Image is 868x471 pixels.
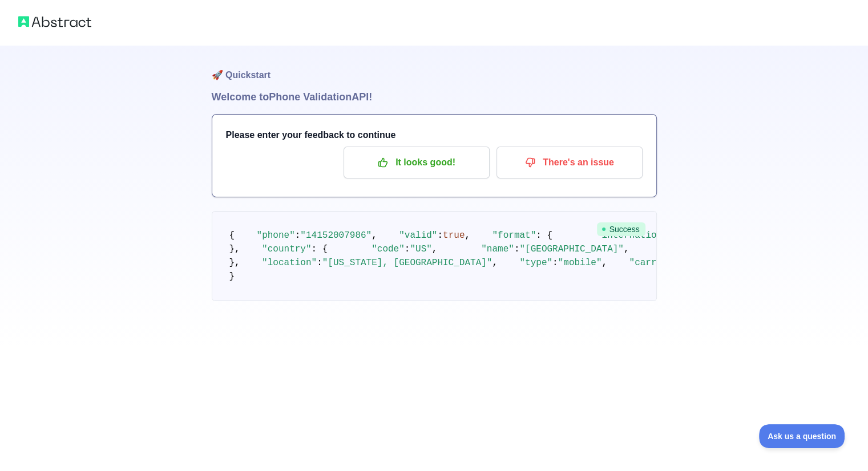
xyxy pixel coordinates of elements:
span: "[US_STATE], [GEOGRAPHIC_DATA]" [322,258,492,268]
span: "phone" [257,230,295,241]
span: { [229,230,235,241]
span: "country" [262,244,311,254]
span: "US" [410,244,431,254]
span: "name" [481,244,514,254]
span: , [624,244,629,254]
span: : [552,258,558,268]
p: It looks good! [352,153,481,172]
span: "type" [519,258,552,268]
p: There's an issue [505,153,634,172]
span: true [443,230,465,241]
span: "14152007986" [300,230,372,241]
span: Success [597,222,645,236]
span: : [317,258,322,268]
span: : { [536,230,552,241]
img: Abstract logo [18,14,91,30]
span: "carrier" [629,258,678,268]
span: : [295,230,301,241]
span: "location" [262,258,317,268]
span: , [492,258,498,268]
span: , [465,230,470,241]
span: "valid" [399,230,437,241]
span: : [514,244,520,254]
button: It looks good! [344,147,490,178]
span: : [437,230,443,241]
span: "[GEOGRAPHIC_DATA]" [519,244,623,254]
button: There's an issue [496,147,643,178]
h1: 🚀 Quickstart [212,46,657,89]
span: , [432,244,438,254]
span: : [405,244,410,254]
span: , [372,230,377,241]
span: "mobile" [558,258,602,268]
h1: Welcome to Phone Validation API! [212,89,657,105]
span: , [601,258,607,268]
span: "international" [596,230,679,241]
span: "code" [372,244,405,254]
span: : { [312,244,328,254]
iframe: Toggle Customer Support [759,424,845,448]
h3: Please enter your feedback to continue [226,128,643,142]
span: "format" [492,230,536,241]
